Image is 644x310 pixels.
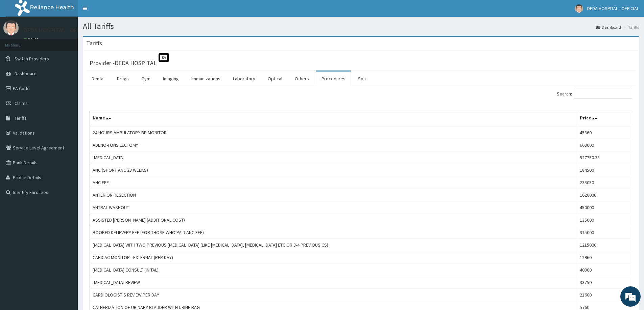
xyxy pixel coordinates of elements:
[90,164,577,176] td: ANC (SHORT ANC 28 WEEKS)
[575,4,583,13] img: User Image
[90,214,577,226] td: ASSISTED [PERSON_NAME] (ADDITIONAL COST)
[15,56,49,62] span: Switch Providers
[577,139,632,151] td: 669000
[577,111,632,126] th: Price
[90,189,577,201] td: ANTERIOR RESECTION
[15,115,27,121] span: Tariffs
[90,239,577,251] td: [MEDICAL_DATA] WITH TWO PREVIOUS [MEDICAL_DATA] (LIKE [MEDICAL_DATA], [MEDICAL_DATA] ETC OR 3-4 P...
[596,24,621,30] a: Dashboard
[577,126,632,139] td: 45360
[90,139,577,151] td: ADENO-TONSILECTOMY
[90,289,577,301] td: CARDIOLOGIST'S REVIEW PER DAY
[577,226,632,239] td: 315000
[577,189,632,201] td: 1620000
[577,176,632,189] td: 235050
[557,89,632,99] label: Search:
[577,264,632,276] td: 40000
[577,276,632,289] td: 33750
[136,72,156,86] a: Gym
[316,72,351,86] a: Procedures
[228,72,261,86] a: Laboratory
[577,214,632,226] td: 135000
[90,151,577,164] td: [MEDICAL_DATA]
[90,111,577,126] th: Name
[622,24,639,30] li: Tariffs
[587,5,639,11] span: DEDA HOSPITAL - OFFICIAL
[86,72,110,86] a: Dental
[574,89,632,99] input: Search:
[158,72,184,86] a: Imaging
[24,27,93,33] p: DEDA HOSPITAL - OFFICIAL
[90,60,157,66] h3: Provider - DEDA HOSPITAL
[86,40,102,46] h3: Tariffs
[353,72,371,86] a: Spa
[577,239,632,251] td: 1215000
[577,251,632,264] td: 12960
[90,176,577,189] td: ANC FEE
[24,37,40,41] a: Online
[577,164,632,176] td: 184500
[83,22,639,31] h1: All Tariffs
[112,72,134,86] a: Drugs
[90,126,577,139] td: 24 HOURS AMBULATORY BP MONITOR
[186,72,226,86] a: Immunizations
[90,276,577,289] td: [MEDICAL_DATA] REVIEW
[159,53,169,62] span: St
[577,201,632,214] td: 450000
[90,251,577,264] td: CARDIAC MONITOR - EXTERNAL (PER DAY)
[3,20,19,35] img: User Image
[90,226,577,239] td: BOOKED DELIEVERY FEE (FOR THOSE WHO PAID ANC FEE)
[90,201,577,214] td: ANTRAL WASHOUT
[15,100,28,106] span: Claims
[15,71,37,77] span: Dashboard
[289,72,314,86] a: Others
[262,72,288,86] a: Optical
[577,289,632,301] td: 21600
[90,264,577,276] td: [MEDICAL_DATA] CONSULT (INITAL)
[577,151,632,164] td: 527750.38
